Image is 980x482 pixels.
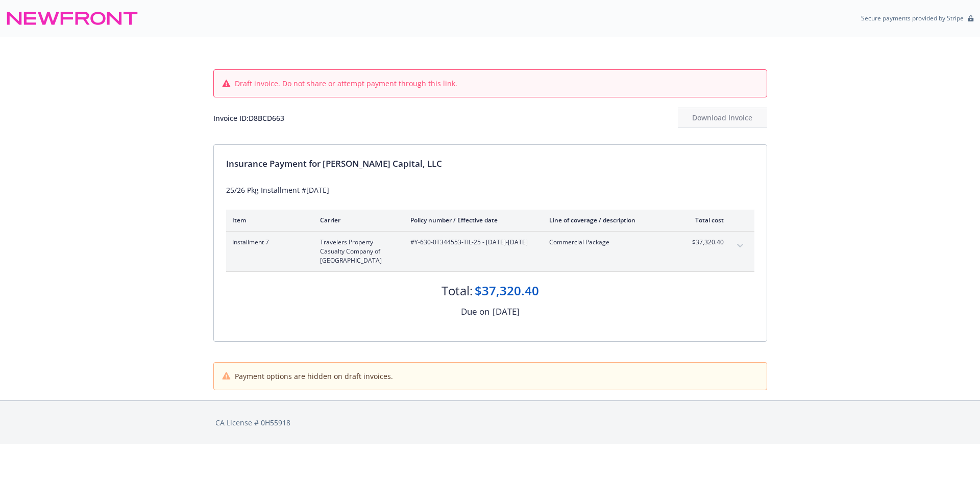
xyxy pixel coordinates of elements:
[235,371,393,382] span: Payment options are hidden on draft invoices.
[215,417,765,428] div: CA License # 0H55918
[678,108,767,128] div: Download Invoice
[549,238,669,247] span: Commercial Package
[410,238,533,247] span: #Y-630-0T344553-TIL-25 - [DATE]-[DATE]
[732,238,748,254] button: expand content
[213,113,284,123] div: Invoice ID: D8BCD663
[226,232,754,271] div: Installment 7Travelers Property Casualty Company of [GEOGRAPHIC_DATA]#Y-630-0T344553-TIL-25 - [DA...
[475,282,539,299] div: $37,320.40
[685,216,724,224] div: Total cost
[442,282,473,299] div: Total:
[320,238,394,265] span: Travelers Property Casualty Company of [GEOGRAPHIC_DATA]
[235,78,457,89] span: Draft invoice. Do not share or attempt payment through this link.
[226,157,754,170] div: Insurance Payment for [PERSON_NAME] Capital, LLC
[493,305,520,318] div: [DATE]
[232,216,304,224] div: Item
[410,216,533,224] div: Policy number / Effective date
[678,108,767,128] button: Download Invoice
[861,14,964,22] p: Secure payments provided by Stripe
[461,305,489,318] div: Due on
[685,238,724,247] span: $37,320.40
[320,216,394,224] div: Carrier
[232,238,304,247] span: Installment 7
[549,216,669,224] div: Line of coverage / description
[226,185,754,195] div: 25/26 Pkg Installment #[DATE]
